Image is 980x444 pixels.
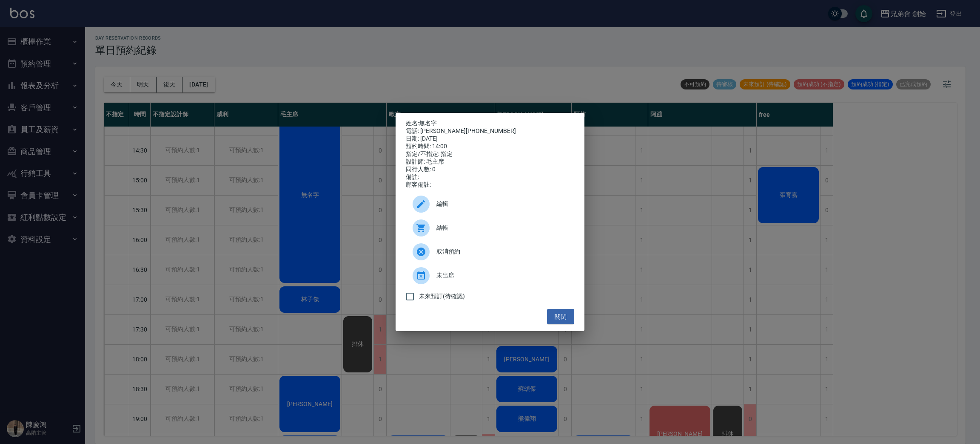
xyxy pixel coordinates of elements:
[436,247,567,256] span: 取消預約
[406,240,574,264] div: 取消預約
[406,150,574,158] div: 指定/不指定: 指定
[406,216,574,240] a: 結帳
[436,223,567,232] span: 結帳
[406,166,574,173] div: 同行人數: 0
[406,181,574,189] div: 顧客備註:
[406,264,574,288] div: 未出席
[419,120,437,127] a: 無名字
[406,127,574,135] div: 電話: [PERSON_NAME][PHONE_NUMBER]
[406,158,574,166] div: 設計師: 毛主席
[406,173,574,181] div: 備註:
[406,120,574,127] p: 姓名:
[436,271,567,280] span: 未出席
[436,199,567,208] span: 編輯
[406,143,574,150] div: 預約時間: 14:00
[547,309,574,325] button: 關閉
[419,292,465,301] span: 未來預訂(待確認)
[406,192,574,216] div: 編輯
[406,135,574,143] div: 日期: [DATE]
